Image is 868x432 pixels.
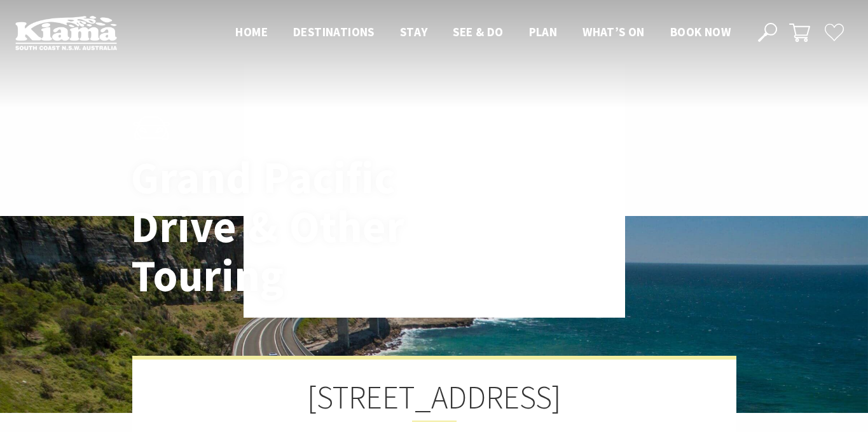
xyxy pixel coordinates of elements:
[131,154,490,300] h1: Grand Pacific Drive & Other Touring
[582,24,645,39] span: What’s On
[293,24,375,39] span: Destinations
[235,24,268,39] span: Home
[196,379,673,422] h2: [STREET_ADDRESS]
[670,24,731,39] span: Book now
[223,22,743,43] nav: Main Menu
[529,24,558,39] span: Plan
[400,24,428,39] span: Stay
[15,15,117,50] img: Kiama Logo
[453,24,503,39] span: See & Do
